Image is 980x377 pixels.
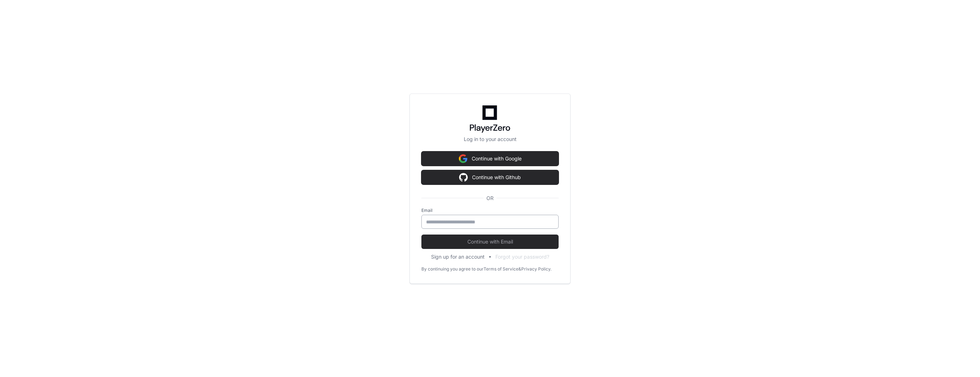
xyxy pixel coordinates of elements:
button: Continue with Google [421,151,559,166]
a: Privacy Policy. [521,266,551,272]
label: Email [421,208,559,213]
button: Forgot your password? [495,253,549,260]
img: Sign in with google [459,170,468,185]
div: By continuing you agree to our [421,266,484,272]
img: Sign in with google [459,151,467,166]
div: & [518,266,521,272]
button: Continue with Github [421,170,559,185]
a: Terms of Service [484,266,518,272]
span: OR [484,195,496,202]
p: Log in to your account [421,136,559,143]
span: Continue with Email [421,238,559,245]
button: Continue with Email [421,235,559,249]
button: Sign up for an account [431,253,485,260]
